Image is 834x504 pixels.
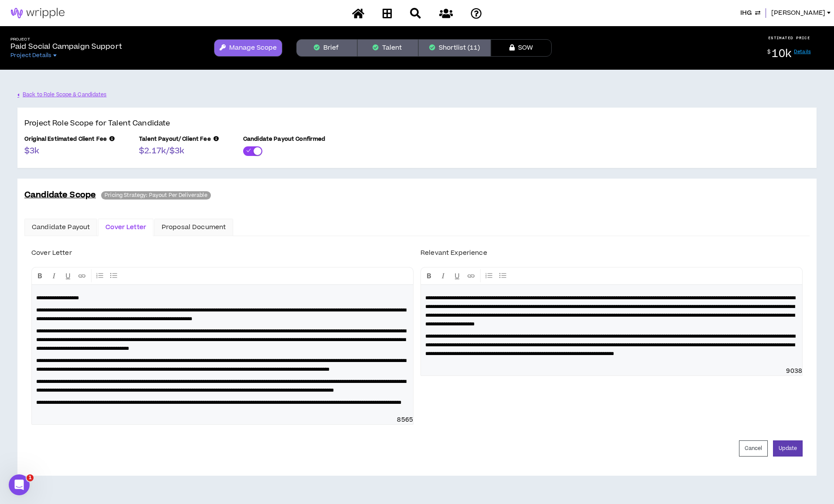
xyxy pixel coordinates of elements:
[420,245,487,260] label: Relevant Experience
[739,440,768,457] button: Cancel
[24,189,96,201] span: Candidate Scope
[482,269,495,282] button: Bullet List
[357,39,418,57] button: Talent
[418,39,491,57] button: Shortlist (11)
[24,135,107,142] span: Original Estimated Client Fee
[423,269,436,282] button: Format Bold
[31,245,72,260] label: Cover Letter
[27,474,34,481] span: 1
[437,269,450,282] button: Format Italics
[768,35,810,41] p: ESTIMATED PRICE
[740,8,752,18] span: IHG
[214,39,282,57] button: Manage Scope
[24,145,39,157] p: $3k
[34,269,47,282] button: Format Bold
[17,87,107,102] a: Back to Role Scope & Candidates
[75,269,88,282] button: Insert Link
[32,223,90,232] div: Candidate Payout
[9,474,30,495] iframe: Intercom live chat
[451,269,464,282] button: Format Underline
[139,145,184,157] p: $2.17k / $3k
[794,48,811,55] a: Details
[139,135,211,142] span: Talent Payout / Client Fee
[464,269,478,282] button: Insert Link
[105,223,146,232] div: Cover Letter
[296,39,357,57] button: Brief
[24,118,810,129] p: Project Role Scope for Talent Candidate
[786,367,802,375] span: 9038
[246,148,251,153] span: check
[101,191,211,200] sup: Pricing Strategy: Payout Per Deliverable
[496,269,509,282] button: Numbered List
[491,39,552,57] button: SOW
[767,48,770,56] sup: $
[243,135,325,142] span: Candidate Payout Confirmed
[61,269,75,282] button: Format Underline
[773,440,803,457] button: Update
[93,269,106,282] button: Bullet List
[47,269,61,282] button: Format Italics
[740,8,760,18] button: IHG
[10,52,51,59] span: Project Details
[162,223,226,232] div: Proposal Document
[10,41,122,52] p: Paid Social Campaign Support
[397,416,413,424] span: 8565
[107,269,120,282] button: Numbered List
[10,37,122,42] h5: Project
[771,8,825,18] span: [PERSON_NAME]
[772,46,791,61] span: 10k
